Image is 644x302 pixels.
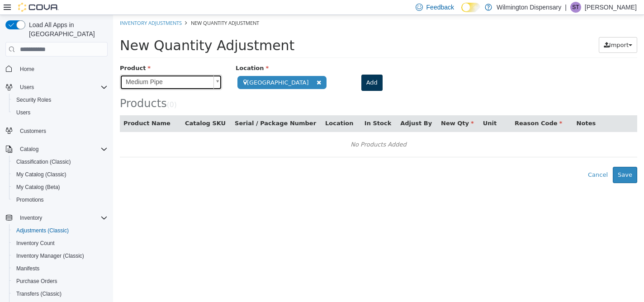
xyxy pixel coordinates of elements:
span: Adjustments (Classic) [16,227,69,234]
span: Users [13,107,108,118]
button: Promotions [9,193,111,206]
button: Customers [2,124,111,137]
button: Save [500,152,524,168]
span: Manifests [13,263,108,274]
span: My Catalog (Beta) [13,182,108,193]
div: Sydney Taylor [570,2,581,13]
button: Users [2,81,111,94]
span: Feedback [426,3,454,12]
span: Transfers (Classic) [16,290,62,297]
span: Users [16,82,108,93]
span: [GEOGRAPHIC_DATA] [124,61,213,74]
button: Unit [370,104,385,113]
p: | [565,2,567,13]
img: Cova [18,3,59,12]
button: Location [212,104,242,113]
span: Products [7,82,54,95]
span: Dark Mode [461,12,462,13]
span: Inventory [20,214,42,222]
div: No Products Added [13,123,518,137]
span: Users [20,84,34,91]
a: Adjustments (Classic) [13,225,72,236]
button: Cancel [470,152,500,168]
a: Home [16,64,38,75]
a: Purchase Orders [13,276,61,287]
span: Inventory Manager (Classic) [13,250,108,261]
span: Adjustments (Classic) [13,225,108,236]
button: Home [2,62,111,75]
a: Security Roles [13,94,55,105]
span: Transfers (Classic) [13,288,108,299]
span: Classification (Classic) [13,156,108,167]
button: Catalog SKU [72,104,114,113]
button: Inventory [2,212,111,224]
button: Serial / Package Number [122,104,205,113]
button: Transfers (Classic) [9,288,111,300]
button: Classification (Classic) [9,156,111,168]
a: Inventory Adjustments [7,5,69,11]
button: Manifests [9,262,111,275]
span: My Catalog (Classic) [16,171,66,178]
a: Customers [16,126,50,137]
span: Medium Pipe [7,60,97,75]
button: Purchase Orders [9,275,111,288]
input: Dark Mode [461,3,480,12]
span: ST [572,2,579,13]
button: My Catalog (Classic) [9,168,111,181]
span: New Quantity Adjustment [78,5,146,11]
button: Add [248,60,270,76]
span: Inventory Count [13,238,108,249]
a: Promotions [13,194,47,205]
button: Catalog [16,144,42,155]
small: ( ) [54,86,64,94]
a: My Catalog (Classic) [13,169,70,180]
span: Product [7,50,38,57]
button: Notes [464,104,484,113]
span: Home [16,63,108,74]
span: Promotions [13,194,108,205]
span: Reason Code [402,105,449,112]
span: Customers [16,125,108,137]
p: [PERSON_NAME] [585,2,637,13]
button: Users [9,106,111,119]
span: 0 [57,86,61,94]
button: Inventory Manager (Classic) [9,250,111,262]
span: Inventory [16,212,108,223]
a: Inventory Count [13,238,58,249]
span: Promotions [16,196,44,203]
button: In Stock [251,104,280,113]
a: Transfers (Classic) [13,288,65,299]
span: Security Roles [13,94,108,105]
a: My Catalog (Beta) [13,182,64,193]
span: Security Roles [16,96,51,104]
button: Users [16,82,38,93]
a: Medium Pipe [7,60,109,75]
span: Users [16,109,30,116]
span: Import [496,27,516,33]
span: Load All Apps in [GEOGRAPHIC_DATA] [25,20,108,38]
span: New Quantity Adjustment [7,23,181,38]
span: My Catalog (Beta) [16,184,60,191]
span: Catalog [20,146,38,153]
span: Inventory Count [16,240,55,247]
a: Manifests [13,263,43,274]
button: Adjustments (Classic) [9,224,111,237]
span: Manifests [16,265,39,272]
span: Purchase Orders [16,278,57,285]
button: My Catalog (Beta) [9,181,111,193]
button: Catalog [2,143,111,156]
span: Home [20,66,34,73]
button: Product Name [10,104,59,113]
p: Wilmington Dispensary [497,2,561,13]
a: Inventory Manager (Classic) [13,250,88,261]
span: My Catalog (Classic) [13,169,108,180]
button: Inventory Count [9,237,111,250]
span: Inventory Manager (Classic) [16,252,84,260]
span: Classification (Classic) [16,158,71,165]
span: Catalog [16,144,108,155]
button: Import [486,22,524,38]
a: Users [13,107,34,118]
span: Customers [20,127,46,135]
a: Classification (Classic) [13,156,75,167]
button: Adjust By [287,104,321,113]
